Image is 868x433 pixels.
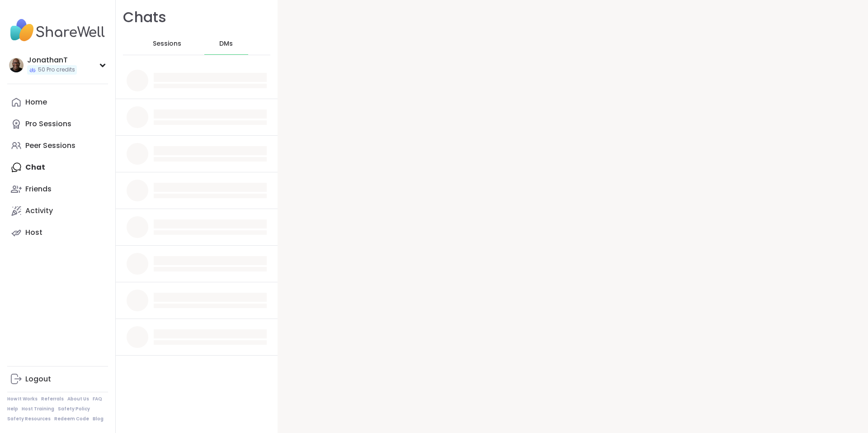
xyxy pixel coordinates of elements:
h1: Chats [123,7,166,28]
a: Blog [93,416,104,422]
div: Logout [25,374,51,384]
span: Sessions [153,39,181,48]
div: Host [25,228,42,238]
a: Safety Policy [58,406,90,412]
a: Host Training [22,406,54,412]
div: Friends [25,184,52,194]
div: Home [25,97,47,107]
a: Safety Resources [7,416,51,422]
a: How It Works [7,396,38,402]
a: Home [7,91,108,113]
div: Activity [25,206,53,216]
a: Host [7,222,108,243]
img: JonathanT [9,58,24,72]
a: Redeem Code [54,416,89,422]
a: Referrals [41,396,64,402]
span: 50 Pro credits [38,66,75,74]
a: Peer Sessions [7,135,108,157]
div: JonathanT [27,55,77,65]
a: Pro Sessions [7,113,108,135]
div: Peer Sessions [25,141,75,151]
div: Pro Sessions [25,119,71,129]
a: Activity [7,200,108,222]
a: FAQ [93,396,102,402]
img: ShareWell Nav Logo [7,14,108,46]
a: Friends [7,178,108,200]
a: About Us [67,396,89,402]
a: Help [7,406,18,412]
a: Logout [7,368,108,390]
span: DMs [219,39,233,48]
